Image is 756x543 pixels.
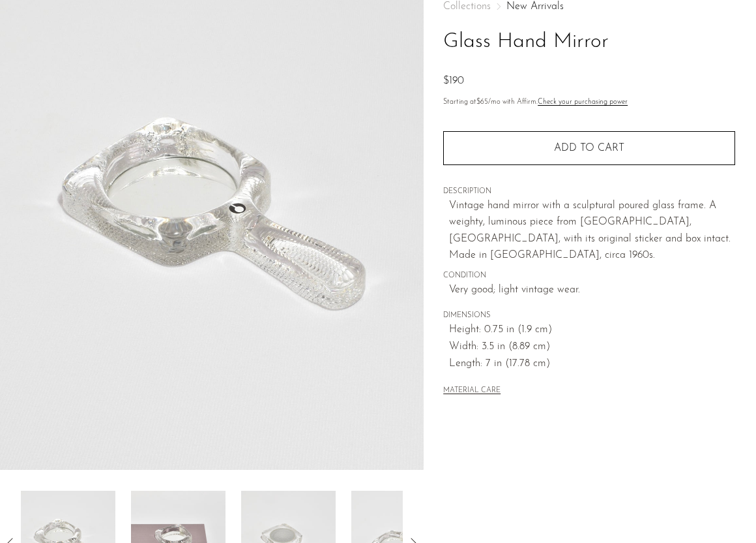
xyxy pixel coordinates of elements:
a: Check your purchasing power - Learn more about Affirm Financing (opens in modal) [538,99,628,106]
p: Vintage hand mirror with a sculptural poured glass frame. A weighty, luminous piece from [GEOGRAP... [449,198,735,264]
nav: Breadcrumbs [443,1,735,12]
a: New Arrivals [506,1,564,12]
span: CONDITION [443,270,735,282]
span: Very good; light vintage wear. [449,282,735,299]
button: Add to cart [443,131,735,165]
span: Collections [443,1,491,12]
span: Height: 0.75 in (1.9 cm) [449,322,735,339]
p: Starting at /mo with Affirm. [443,97,735,108]
span: Width: 3.5 in (8.89 cm) [449,339,735,356]
span: Length: 7 in (17.78 cm) [449,356,735,373]
h1: Glass Hand Mirror [443,25,735,59]
span: $65 [476,99,488,106]
span: $190 [443,76,464,86]
span: DESCRIPTION [443,186,735,198]
span: Add to cart [554,143,624,153]
button: MATERIAL CARE [443,386,501,396]
span: DIMENSIONS [443,310,735,322]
